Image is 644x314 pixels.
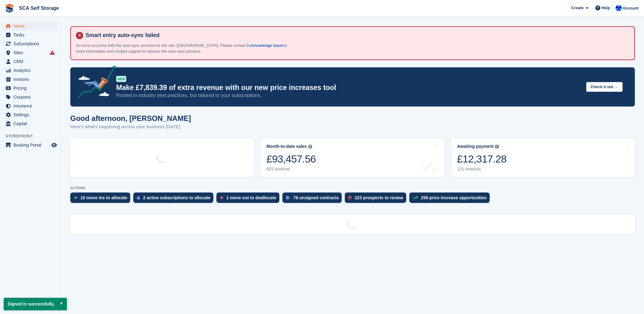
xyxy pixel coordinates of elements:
[13,110,50,119] span: Settings
[345,193,409,206] a: 223 prospects to review
[13,57,50,66] span: CRM
[143,195,210,200] div: 2 active subscriptions to allocate
[70,114,191,122] h1: Good afternoon, [PERSON_NAME]
[457,166,506,172] div: 131 invoices
[74,196,77,200] img: move_ins_to_allocate_icon-fdf77a2bb77ea45bf5b3d319d69a93e2d87916cf1d5bf7949dd705db3b84f3ca.svg
[70,193,133,206] a: 10 move ins to allocate
[226,195,276,200] div: 1 move out to deallocate
[3,39,58,48] a: menu
[602,5,610,11] span: Help
[3,22,58,30] a: menu
[3,48,58,57] a: menu
[3,75,58,84] a: menu
[50,141,58,149] a: Preview store
[451,138,635,177] a: Awaiting payment £12,317.28 131 invoices
[3,57,58,66] a: menu
[348,196,351,200] img: prospect-51fa495bee0391a8d652442698ab0144808aea92771e9ea1ae160a38d050c398.svg
[586,82,623,92] button: Check it out →
[70,186,635,190] p: ACTIONS
[80,195,127,200] div: 10 move ins to allocate
[70,123,191,130] p: Here's what's happening across your business [DATE]
[286,196,290,200] img: contract_signature_icon-13c848040528278c33f63329250d36e43548de30e8caae1d1a13099fd9432cc5.svg
[308,145,312,148] img: icon-info-grey-7440780725fd019a000dd9b08b2336e03edf1995a4989e88bcd33f0948082b44.svg
[571,5,583,11] span: Create
[616,5,622,11] img: Kelly Neesham
[623,5,638,11] span: Account
[50,50,55,55] i: Smart entry sync failures have occurred
[495,145,499,148] img: icon-info-grey-7440780725fd019a000dd9b08b2336e03edf1995a4989e88bcd33f0948082b44.svg
[252,43,282,48] a: knowledge base
[3,102,58,110] a: menu
[5,4,14,13] img: stora-icon-8386f47178a22dfd0bd8f6a31ec36ba5ce8667c1dd55bd0f319d3a0aa187defe.svg
[13,39,50,48] span: Subscriptions
[220,196,223,200] img: move_outs_to_deallocate_icon-f764333ba52eb49d3ac5e1228854f67142a1ed5810a6f6cc68b1a99e826820c5.svg
[13,75,50,84] span: Invoices
[267,153,316,165] div: £93,457.56
[137,196,140,200] img: active_subscription_to_allocate_icon-d502201f5373d7db506a760aba3b589e785aa758c864c3986d89f69b8ff3...
[3,110,58,119] a: menu
[13,31,50,39] span: Tasks
[13,48,50,57] span: Sites
[116,76,126,82] div: NEW
[116,83,581,92] p: Make £7,839.39 of extra revenue with our new price increases tool
[3,119,58,128] a: menu
[13,93,50,101] span: Coupons
[267,144,307,149] div: Month-to-date sales
[116,92,581,99] p: Rooted in industry best practices, but tailored to your subscriptions.
[293,195,339,200] div: 78 unsigned contracts
[421,195,487,200] div: 259 price increase opportunities
[13,119,50,128] span: Capital
[355,195,403,200] div: 223 prospects to review
[216,193,282,206] a: 1 move out to deallocate
[3,31,58,39] a: menu
[260,138,445,177] a: Month-to-date sales £93,457.56 625 invoices
[457,153,506,165] div: £12,317.28
[3,66,58,75] a: menu
[4,298,67,310] p: Signed in successfully.
[3,93,58,101] a: menu
[13,84,50,92] span: Pricing
[3,141,58,149] a: menu
[457,144,494,149] div: Awaiting payment
[282,193,345,206] a: 78 unsigned contracts
[13,22,50,30] span: Home
[13,102,50,110] span: Insurance
[413,196,418,199] img: price_increase_opportunities-93ffe204e8149a01c8c9dc8f82e8f89637d9d84a8eef4429ea346261dce0b2c0.svg
[3,84,58,92] a: menu
[13,141,50,149] span: Booking Portal
[6,133,61,139] span: Storefront
[17,3,61,13] a: SCA Self Storage
[73,65,116,100] img: price-adjustments-announcement-icon-8257ccfd72463d97f412b2fc003d46551f7dbcb40ab6d574587a9cd5c0d94...
[267,166,316,172] div: 625 invoices
[13,66,50,75] span: Analytics
[409,193,493,206] a: 259 price increase opportunities
[133,193,216,206] a: 2 active subscriptions to allocate
[76,43,290,54] p: An error occurred with the auto-sync process for the site: [GEOGRAPHIC_DATA]. Please review the f...
[83,32,629,39] h4: Smart entry auto-sync failed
